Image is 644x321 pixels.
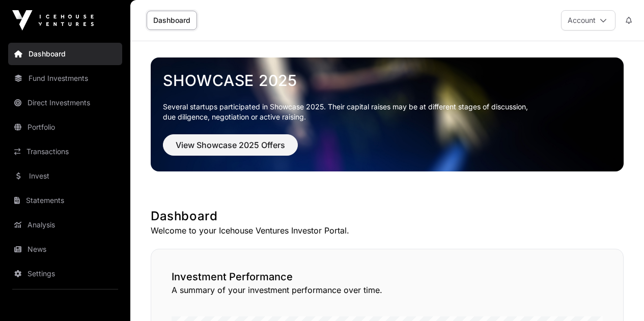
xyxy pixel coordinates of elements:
[176,139,285,151] span: View Showcase 2025 Offers
[8,116,122,138] a: Portfolio
[8,43,122,65] a: Dashboard
[163,144,298,155] a: View Showcase 2025 Offers
[151,57,624,171] img: Showcase 2025
[8,165,122,187] a: Invest
[163,102,611,122] p: Several startups participated in Showcase 2025. Their capital raises may be at different stages o...
[8,238,122,260] a: News
[561,10,615,31] button: Account
[8,140,122,163] a: Transactions
[163,71,611,90] a: Showcase 2025
[8,214,122,236] a: Analysis
[147,11,197,30] a: Dashboard
[172,284,603,296] p: A summary of your investment performance over time.
[12,10,94,31] img: Icehouse Ventures Logo
[172,270,603,284] h2: Investment Performance
[8,189,122,212] a: Statements
[8,67,122,90] a: Fund Investments
[151,208,624,224] h1: Dashboard
[151,224,624,237] p: Welcome to your Icehouse Ventures Investor Portal.
[8,262,122,285] a: Settings
[8,92,122,114] a: Direct Investments
[163,134,298,156] button: View Showcase 2025 Offers
[593,272,644,321] iframe: Chat Widget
